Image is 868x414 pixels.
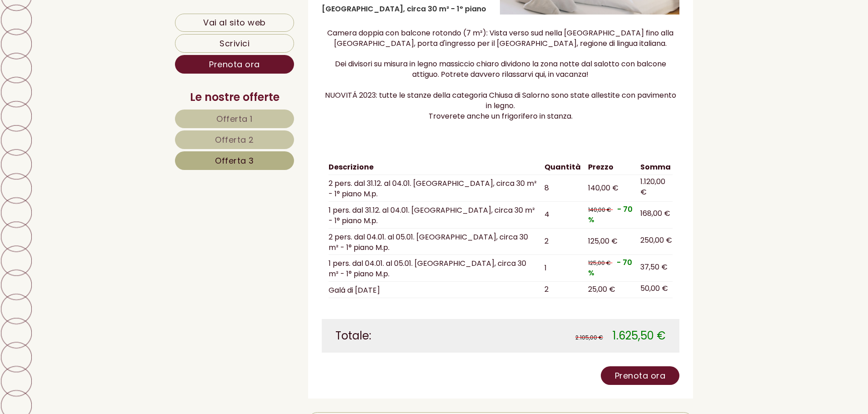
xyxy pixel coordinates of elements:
td: 2 [541,228,584,255]
span: Offerta 3 [215,155,254,166]
div: Totale: [329,328,501,344]
span: - 70 % [588,204,633,225]
span: Offerta 2 [215,134,254,145]
div: Buon giorno, come possiamo aiutarla? [7,26,154,54]
th: Quantità [541,160,584,175]
div: venerdì [159,7,200,22]
span: Offerta 1 [216,113,253,125]
th: Somma [637,160,673,175]
small: 10:20 [14,46,150,52]
div: Hotel Tenz [14,28,150,35]
span: - 70 % [588,257,632,278]
a: Prenota ora [175,55,294,74]
td: 1 pers. dal 31.12. al 04.01. [GEOGRAPHIC_DATA], circa 30 m² - 1° piano M.p. [329,202,541,229]
td: 8 [541,175,584,202]
a: Prenota ora [601,366,680,385]
td: 4 [541,202,584,229]
span: 2.105,00 € [575,334,603,341]
th: Prezzo [584,160,636,175]
th: Descrizione [329,160,541,175]
span: 125,00 € [588,236,618,246]
p: Camera doppia con balcone rotondo (7 m²): Vista verso sud nella [GEOGRAPHIC_DATA] fino alla [GEOG... [322,28,680,122]
div: Le nostre offerte [175,90,294,105]
td: 50,00 € [637,282,673,298]
td: 2 pers. dal 31.12. al 04.01. [GEOGRAPHIC_DATA], circa 30 m² - 1° piano M.p. [329,175,541,202]
td: 1.120,00 € [637,175,673,202]
span: 25,00 € [588,284,615,294]
td: 37,50 € [637,255,673,282]
span: 140,00 € [588,206,611,214]
td: 2 [541,282,584,298]
td: 250,00 € [637,228,673,255]
td: 2 pers. dal 04.01. al 05.01. [GEOGRAPHIC_DATA], circa 30 m² - 1° piano M.p. [329,228,541,255]
td: 1 [541,255,584,282]
a: Vai al sito web [175,14,294,32]
span: 140,00 € [588,183,619,193]
span: 1.625,50 € [613,328,666,343]
td: 1 pers. dal 04.01. al 05.01. [GEOGRAPHIC_DATA], circa 30 m² - 1° piano M.p. [329,255,541,282]
span: 125,00 € [588,259,611,267]
td: Galá di [DATE] [329,282,541,298]
button: Invia [310,237,359,255]
a: Scrivici [175,34,294,53]
td: 168,00 € [637,202,673,229]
